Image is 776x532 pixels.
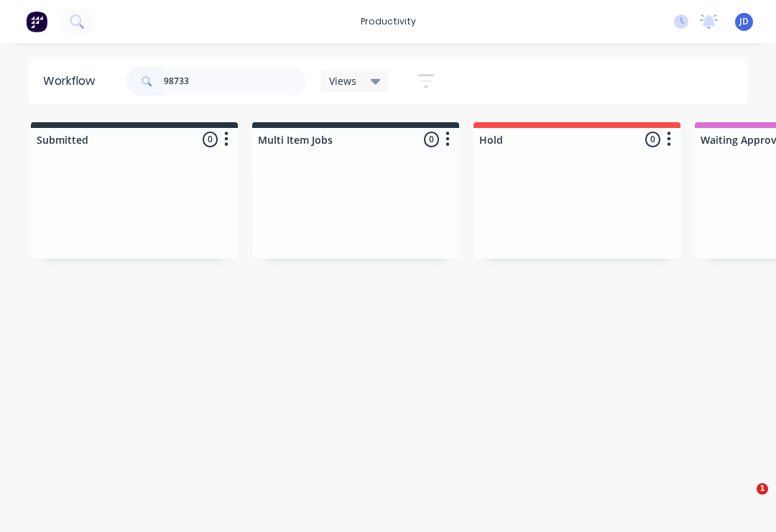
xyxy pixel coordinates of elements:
span: Views [329,73,356,88]
input: Search for orders... [164,67,306,96]
div: Workflow [43,73,102,90]
span: 1 [757,483,768,495]
img: Factory [26,11,47,32]
iframe: Intercom live chat [727,483,762,518]
div: productivity [354,11,423,32]
span: JD [739,15,749,28]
